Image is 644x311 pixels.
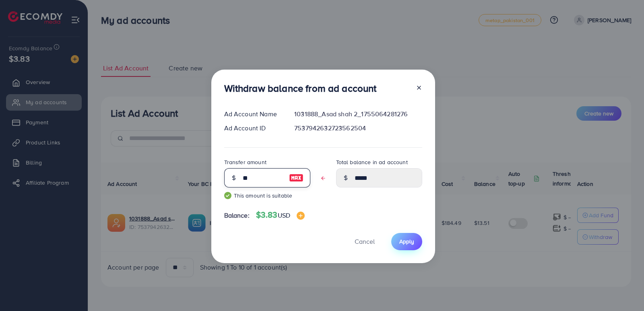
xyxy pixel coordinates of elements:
[355,237,375,246] span: Cancel
[278,211,290,220] span: USD
[224,192,310,200] small: This amount is suitable
[399,237,414,245] span: Apply
[297,212,305,220] img: image
[288,124,428,133] div: 7537942632723562504
[289,173,303,183] img: image
[218,109,288,119] div: Ad Account Name
[391,233,422,250] button: Apply
[345,233,385,250] button: Cancel
[224,82,377,94] h3: Withdraw balance from ad account
[218,124,288,133] div: Ad Account ID
[336,158,408,166] label: Total balance in ad account
[288,109,428,119] div: 1031888_Asad shah 2_1755064281276
[224,211,250,220] span: Balance:
[256,210,305,220] h4: $3.83
[224,192,231,199] img: guide
[610,275,638,305] iframe: Chat
[224,158,266,166] label: Transfer amount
